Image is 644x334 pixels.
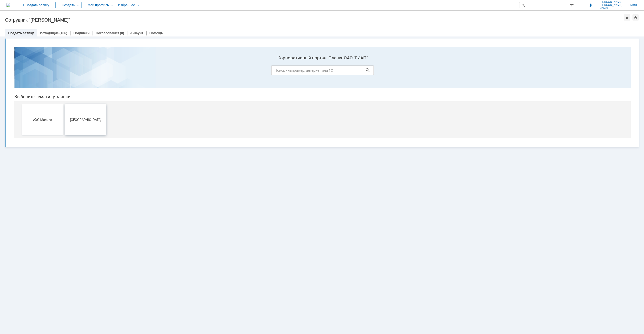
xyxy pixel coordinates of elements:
[5,17,624,23] div: Сотрудник "[PERSON_NAME]"
[12,62,53,92] button: АХО Москва
[59,31,67,35] div: (186)
[632,14,639,21] div: Сделать домашней страницей
[600,7,622,10] span: Ильич
[120,31,124,35] div: (0)
[261,23,364,32] input: Поиск - например, интернет или 1С
[8,31,34,35] a: Создать заявку
[55,62,96,92] button: [GEOGRAPHIC_DATA]
[96,31,119,35] a: Согласования
[130,31,143,35] a: Аккаунт
[56,75,94,79] span: [GEOGRAPHIC_DATA]
[73,31,89,35] a: Подписки
[6,3,10,7] a: Перейти на домашнюю страницу
[600,4,622,7] span: [PERSON_NAME]
[261,13,364,18] label: Корпоративный портал IT-услуг ОАО "ГИАП"
[40,31,59,35] a: Исходящие
[624,14,630,21] div: Добавить в избранное
[4,51,620,57] header: Выберите тематику заявки
[13,75,51,79] span: АХО Москва
[6,3,10,7] img: logo
[600,1,622,4] span: [PERSON_NAME]
[570,2,575,7] span: Расширенный поиск
[55,2,82,8] div: Создать
[149,31,163,35] a: Помощь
